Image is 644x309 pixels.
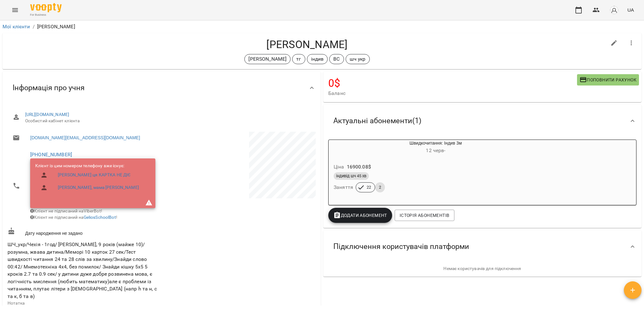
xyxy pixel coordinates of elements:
div: Інформація про учня [3,72,321,104]
h4: [PERSON_NAME] [8,38,607,51]
span: Клієнт не підписаний на ! [30,215,117,220]
a: [DOMAIN_NAME][EMAIL_ADDRESS][DOMAIN_NAME] [30,135,140,141]
span: 2 [375,185,385,190]
span: Історія абонементів [400,212,449,219]
span: 12 черв - [426,147,445,153]
a: [URL][DOMAIN_NAME] [25,112,69,117]
div: індив [307,54,328,64]
span: Актуальні абонементи ( 1 ) [333,116,421,126]
div: Підключення користувачів платформи [323,230,641,263]
a: [PERSON_NAME] ця КАРТКА НЕ ДІЄ [58,172,130,178]
div: [PERSON_NAME] [244,54,291,64]
span: індивід шч 45 хв [334,173,369,179]
img: Voopty Logo [30,3,62,12]
ul: Клієнт із цим номером телефону вже існує: [35,163,144,196]
button: Додати Абонемент [328,208,392,223]
button: Menu [8,3,23,18]
span: Баланс [328,90,577,97]
a: [PERSON_NAME], мама [PERSON_NAME] [58,185,139,191]
p: Нотатка [8,300,160,306]
a: [PHONE_NUMBER] [30,152,72,157]
span: Підключення користувачів платформи [333,242,469,251]
p: шч укр [350,55,366,63]
span: 22 [363,185,375,190]
button: Історія абонементів [395,210,454,221]
nav: breadcrumb [3,23,641,30]
p: тг [296,55,301,63]
p: ВС [333,55,340,63]
span: ШЧ_укр/Чехія - 1год/ [PERSON_NAME], 9 років (майже 10)/розумна, жвава дитина/Меморі 10 карток 27 ... [8,241,157,299]
h6: Ціна [334,163,344,171]
span: Особистий кабінет клієнта [25,118,311,124]
h6: Заняття [334,183,353,192]
p: Немає користувачів для підключення [328,266,636,272]
p: індив [311,55,324,63]
div: Швидкочитання: Індив 3м [329,140,359,155]
button: UA [625,4,636,16]
p: [PERSON_NAME] [248,55,286,63]
div: Дату народження не задано [6,226,162,238]
button: Швидкочитання: Індив 3м12 черв- Ціна16900.08$індивід шч 45 хвЗаняття222 [329,140,513,200]
span: Поповнити рахунок [580,76,636,84]
span: Клієнт не підписаний на ViberBot! [30,208,102,213]
span: Інформація про учня [13,83,85,93]
span: UA [627,7,634,13]
div: шч укр [346,54,370,64]
button: Поповнити рахунок [577,74,639,86]
span: For Business [30,13,62,17]
div: ВС [329,54,344,64]
p: 16900.08 $ [347,163,371,171]
li: / [33,23,35,30]
div: Актуальні абонементи(1) [323,105,641,137]
p: [PERSON_NAME] [37,23,75,30]
span: Додати Абонемент [333,212,387,219]
div: тг [292,54,305,64]
div: Швидкочитання: Індив 3м [359,140,513,155]
a: GeliosSchoolBot [84,215,116,220]
img: avatar_s.png [610,6,619,14]
a: Мої клієнти [3,24,30,30]
h4: 0 $ [328,77,577,90]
